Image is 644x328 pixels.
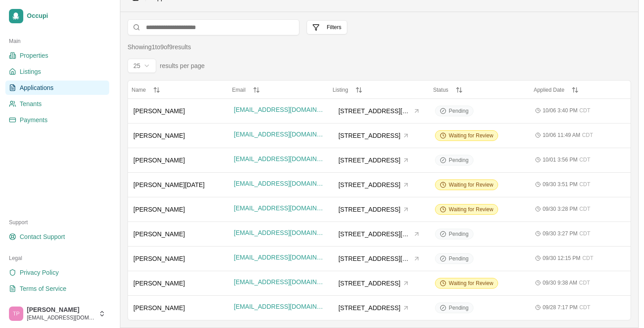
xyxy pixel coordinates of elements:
span: 09/30 9:38 AM [542,279,577,286]
span: Pending [449,157,469,164]
button: Filters [307,20,347,34]
button: [STREET_ADDRESS][PERSON_NAME] [334,252,424,265]
span: Occupi [27,12,106,20]
span: CDT [579,205,590,213]
button: [STREET_ADDRESS] [334,153,413,167]
span: [EMAIL_ADDRESS][DOMAIN_NAME] [27,314,95,321]
a: Privacy Policy [5,265,109,280]
div: Support [5,215,109,230]
span: Payments [20,115,47,124]
span: Pending [449,230,469,238]
span: Waiting for Review [449,132,494,139]
span: [EMAIL_ADDRESS][DOMAIN_NAME] [234,253,324,262]
span: 09/28 7:17 PM [542,304,577,311]
button: Taylor Peake[PERSON_NAME][EMAIL_ADDRESS][DOMAIN_NAME] [5,303,109,324]
button: Listing [333,86,426,94]
span: [PERSON_NAME] [133,304,185,311]
button: [STREET_ADDRESS][PERSON_NAME] [334,227,424,241]
span: [STREET_ADDRESS] [338,205,400,214]
button: [STREET_ADDRESS][PERSON_NAME] [334,104,424,118]
a: Applications [5,81,109,95]
span: Waiting for Review [449,280,494,287]
span: CDT [579,279,590,286]
span: [STREET_ADDRESS] [338,156,400,165]
a: Terms of Service [5,281,109,296]
img: Taylor Peake [9,307,23,321]
span: [PERSON_NAME] [133,280,185,287]
span: Pending [449,107,469,115]
span: [EMAIL_ADDRESS][DOMAIN_NAME] [234,154,324,163]
button: [STREET_ADDRESS] [334,301,413,315]
span: [EMAIL_ADDRESS][DOMAIN_NAME] [234,105,324,114]
button: [STREET_ADDRESS] [334,203,413,216]
span: [STREET_ADDRESS][PERSON_NAME] [338,230,411,239]
span: Status [433,87,448,93]
span: 10/06 11:49 AM [542,132,580,139]
span: Pending [449,304,469,311]
a: Contact Support [5,230,109,244]
span: [STREET_ADDRESS][PERSON_NAME] [338,254,411,263]
span: Tenants [20,99,42,108]
a: Payments [5,113,109,127]
span: 09/30 3:27 PM [542,230,577,237]
span: CDT [579,107,590,114]
span: Terms of Service [20,284,66,293]
a: Tenants [5,97,109,111]
span: Listing [333,87,348,93]
div: Showing 1 to 9 of 9 results [128,43,191,51]
button: Email [232,86,326,94]
span: [PERSON_NAME] [133,107,185,115]
span: Contact Support [20,232,65,241]
button: Applied Date [533,86,627,94]
a: Listings [5,64,109,79]
span: 10/06 3:40 PM [542,107,577,114]
span: Waiting for Review [449,206,494,213]
span: Name [132,87,146,93]
span: Listings [20,67,41,76]
span: Email [232,87,246,93]
span: CDT [582,132,593,139]
span: CDT [579,181,590,188]
span: Pending [449,255,469,262]
span: [PERSON_NAME][DATE] [133,181,205,188]
span: [PERSON_NAME] [133,206,185,213]
button: [STREET_ADDRESS] [334,178,413,192]
span: [EMAIL_ADDRESS][DOMAIN_NAME] [234,302,324,311]
span: Applied Date [533,87,564,93]
span: 09/30 3:51 PM [542,181,577,188]
button: Status [433,86,527,94]
button: [STREET_ADDRESS] [334,129,413,142]
span: [STREET_ADDRESS][PERSON_NAME] [338,106,411,115]
span: Applications [20,83,54,92]
span: [STREET_ADDRESS] [338,180,400,189]
span: [PERSON_NAME] [27,306,95,314]
button: Name [132,86,225,94]
span: [PERSON_NAME] [133,157,185,164]
span: [PERSON_NAME] [133,255,185,262]
span: [EMAIL_ADDRESS][DOMAIN_NAME] [234,179,324,188]
div: Main [5,34,109,48]
span: [EMAIL_ADDRESS][DOMAIN_NAME] [234,130,324,139]
div: Legal [5,251,109,265]
span: [PERSON_NAME] [133,132,185,139]
span: Privacy Policy [20,268,59,277]
span: CDT [579,230,590,237]
span: [EMAIL_ADDRESS][DOMAIN_NAME] [234,277,324,286]
span: [STREET_ADDRESS] [338,279,400,288]
span: Waiting for Review [449,181,494,188]
button: [STREET_ADDRESS] [334,277,413,290]
span: CDT [579,304,590,311]
span: CDT [579,156,590,163]
span: Properties [20,51,48,60]
span: results per page [160,61,205,70]
span: [STREET_ADDRESS] [338,303,400,312]
a: Properties [5,48,109,63]
a: Occupi [5,5,109,27]
span: [EMAIL_ADDRESS][DOMAIN_NAME] [234,228,324,237]
span: CDT [582,255,593,262]
span: [PERSON_NAME] [133,230,185,238]
span: [STREET_ADDRESS] [338,131,400,140]
span: 09/30 12:15 PM [542,255,580,262]
span: 09/30 3:28 PM [542,205,577,213]
span: [EMAIL_ADDRESS][DOMAIN_NAME] [234,204,324,213]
